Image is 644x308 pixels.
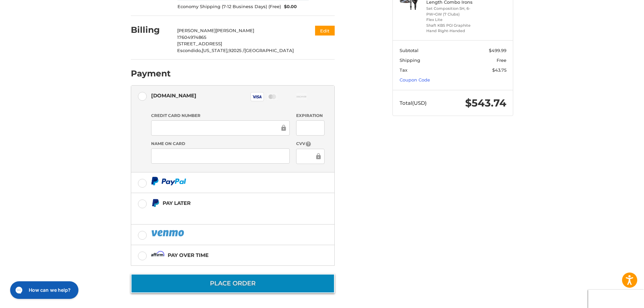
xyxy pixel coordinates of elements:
[151,199,160,207] img: Pay Later icon
[492,67,506,73] span: $43.75
[216,28,254,33] span: [PERSON_NAME]
[497,57,506,63] span: Free
[426,23,478,28] li: Shaft KBS PGI Graphite
[281,3,297,10] span: $0.00
[426,6,478,17] li: Set Composition 5H, 6-PW+GW (7 Clubs)
[426,17,478,23] li: Flex Lite
[151,90,196,101] div: [DOMAIN_NAME]
[426,28,478,34] li: Hand Right-Handed
[588,290,644,308] iframe: Google Customer Reviews
[229,48,244,53] span: 92025 /
[151,210,292,216] iframe: PayPal Message 1
[151,177,186,185] img: PayPal icon
[202,48,229,53] span: [US_STATE],
[168,250,209,261] div: Pay over time
[131,68,171,79] h2: Payment
[177,41,222,46] span: [STREET_ADDRESS]
[400,67,407,73] span: Tax
[400,100,427,106] span: Total (USD)
[177,28,216,33] span: [PERSON_NAME]
[131,25,170,35] h2: Billing
[151,141,290,147] label: Name on Card
[163,197,292,209] div: Pay Later
[131,274,335,293] button: Place Order
[244,48,294,53] span: [GEOGRAPHIC_DATA]
[296,113,324,119] label: Expiration
[151,229,186,237] img: PayPal icon
[489,48,506,53] span: $499.99
[177,48,202,53] span: Escondido,
[400,77,430,82] a: Coupon Code
[151,113,290,119] label: Credit Card Number
[400,48,419,53] span: Subtotal
[296,141,324,147] label: CVV
[315,26,335,35] button: Edit
[177,3,281,10] span: Economy Shipping (7-12 Business Days) (Free)
[177,34,206,40] span: 17604974865
[400,57,420,63] span: Shipping
[465,97,506,109] span: $543.74
[151,251,165,259] img: Affirm icon
[7,279,80,301] iframe: Gorgias live chat messenger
